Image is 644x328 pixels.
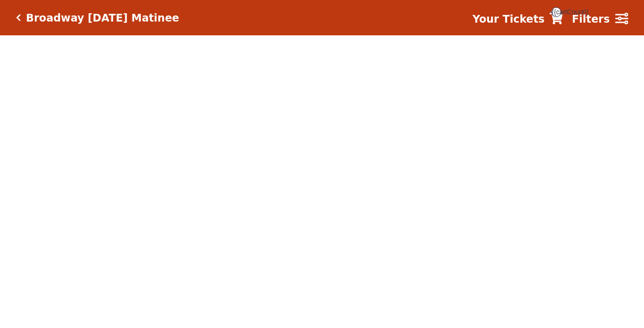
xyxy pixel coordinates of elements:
[16,14,21,22] a: Click here to go back to filters
[551,7,561,17] span: {{cartCount}}
[472,11,563,27] a: Your Tickets {{cartCount}}
[26,12,179,24] h5: Broadway [DATE] Matinee
[572,11,628,27] a: Filters
[572,13,610,25] strong: Filters
[472,13,545,25] strong: Your Tickets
